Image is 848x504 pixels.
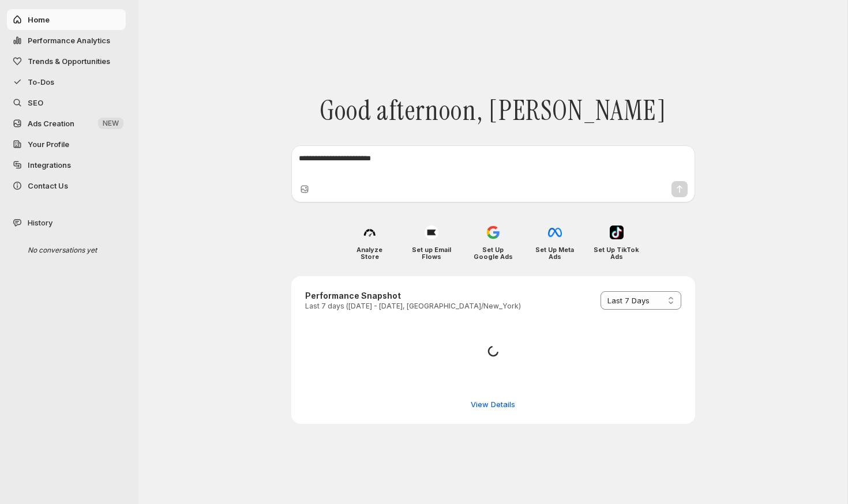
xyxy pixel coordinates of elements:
[28,217,52,228] span: History
[28,36,110,45] span: Performance Analytics
[7,92,126,113] a: SEO
[548,225,562,239] img: Set Up Meta Ads icon
[486,225,500,239] img: Set Up Google Ads icon
[28,15,50,24] span: Home
[7,113,126,134] button: Ads Creation
[7,30,126,51] button: Performance Analytics
[103,119,119,128] span: NEW
[28,160,71,170] span: Integrations
[347,246,392,260] h4: Analyze Store
[471,398,515,410] span: View Details
[28,119,74,128] span: Ads Creation
[305,302,521,311] p: Last 7 days ([DATE] - [DATE], [GEOGRAPHIC_DATA]/New_York)
[7,175,126,196] button: Contact Us
[28,98,43,107] span: SEO
[470,246,516,260] h4: Set Up Google Ads
[28,77,54,86] span: To-Dos
[299,183,310,195] button: Upload image
[532,246,577,260] h4: Set Up Meta Ads
[464,395,522,413] button: View detailed performance
[320,94,666,127] span: Good afternoon, [PERSON_NAME]
[425,225,438,239] img: Set up Email Flows icon
[408,246,454,260] h4: Set up Email Flows
[363,225,377,239] img: Analyze Store icon
[7,51,126,72] button: Trends & Opportunities
[610,225,624,239] img: Set Up TikTok Ads icon
[7,9,126,30] button: Home
[7,72,126,92] button: To-Dos
[28,181,68,190] span: Contact Us
[18,240,128,261] div: No conversations yet
[594,246,639,260] h4: Set Up TikTok Ads
[7,155,126,175] a: Integrations
[28,140,69,149] span: Your Profile
[7,134,126,155] a: Your Profile
[28,57,110,66] span: Trends & Opportunities
[305,290,521,302] h3: Performance Snapshot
